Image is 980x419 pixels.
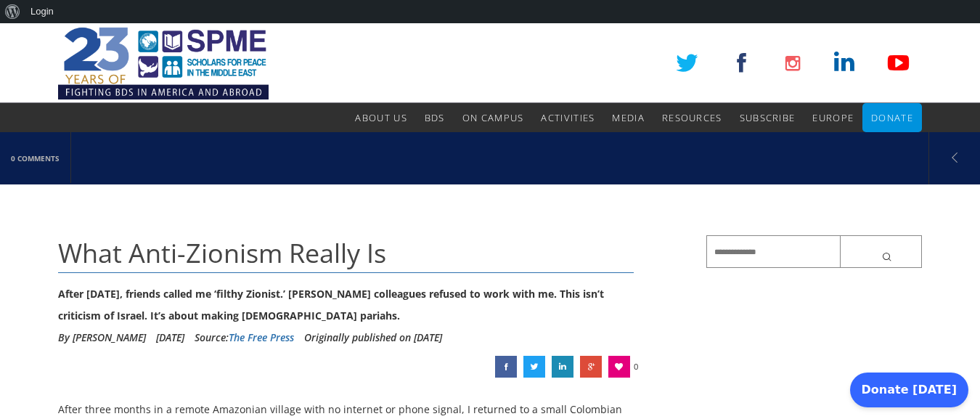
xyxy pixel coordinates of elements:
[462,111,524,124] span: On Campus
[662,111,722,124] span: Resources
[58,235,386,271] span: What Anti-Zionism Really Is
[58,23,269,103] img: SPME
[552,356,573,378] a: What Anti-Zionism Really Is
[541,103,595,132] a: Activities
[355,103,407,132] a: About Us
[740,103,796,132] a: Subscribe
[156,327,184,349] li: [DATE]
[195,327,294,349] div: Source:
[634,356,638,378] span: 0
[58,327,146,349] li: By [PERSON_NAME]
[304,327,442,349] li: Originally published on [DATE]
[229,330,294,344] a: The Free Press
[580,356,602,378] a: What Anti-Zionism Really Is
[462,103,524,132] a: On Campus
[740,111,796,124] span: Subscribe
[871,103,913,132] a: Donate
[812,103,854,132] a: Europe
[495,356,517,378] a: What Anti-Zionism Really Is
[541,111,595,124] span: Activities
[355,111,407,124] span: About Us
[871,111,913,124] span: Donate
[425,103,445,132] a: BDS
[58,283,634,327] div: After [DATE], friends called me ‘filthy Zionist.’ [PERSON_NAME] colleagues refused to work with m...
[612,103,645,132] a: Media
[425,111,445,124] span: BDS
[612,111,645,124] span: Media
[662,103,722,132] a: Resources
[523,356,545,378] a: What Anti-Zionism Really Is
[812,111,854,124] span: Europe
